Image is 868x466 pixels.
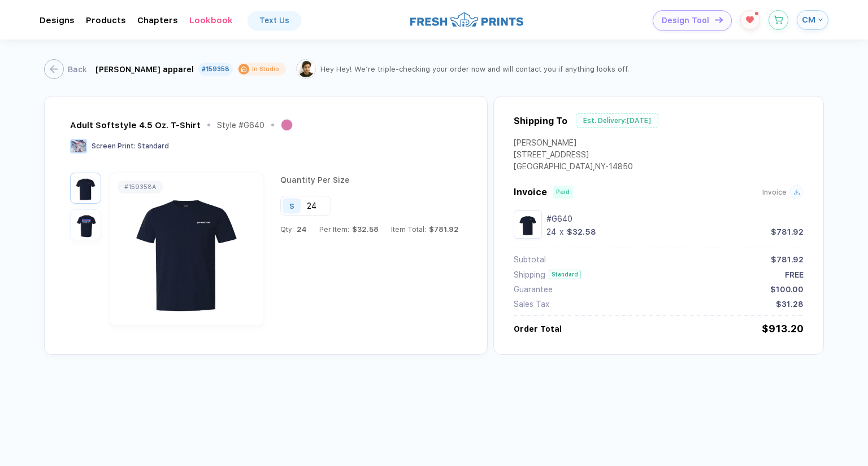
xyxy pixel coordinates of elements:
[70,139,87,153] img: Screen Print
[391,225,459,234] div: Item Total:
[546,227,556,236] div: 24
[514,255,546,264] div: Subtotal
[567,227,596,236] div: $32.58
[68,65,87,74] div: Back
[124,183,156,191] div: # 159358A
[514,187,547,197] span: Invoice
[426,225,459,234] span: $781.92
[549,270,581,279] div: Standard
[289,201,294,210] div: S
[252,65,279,73] div: In Studio
[785,270,804,279] div: FREE
[514,138,633,150] div: [PERSON_NAME]
[653,10,732,31] button: Design Toolicon
[762,188,787,196] span: Invoice
[558,227,565,236] div: x
[755,12,758,15] sup: 1
[715,17,723,23] img: icon
[349,225,379,234] span: $32.58
[280,175,459,196] div: Quantity Per Size
[189,15,233,25] div: LookbookToggle dropdown menu chapters
[514,116,567,126] div: Shipping To
[797,10,828,30] button: CM
[514,150,633,162] div: [STREET_ADDRESS]
[514,300,549,309] div: Sales Tax
[514,270,545,279] div: Shipping
[576,113,658,128] div: Est. Delivery: [DATE]
[319,225,379,234] div: Per Item:
[137,15,178,25] div: ChaptersToggle dropdown menu chapters
[320,65,629,73] div: Hey Hey! We’re triple-checking your order now and will contact you if anything looks off.
[771,227,804,236] div: $781.92
[73,175,98,201] img: 1756736923584ylzuc_nt_front.png
[202,65,229,73] div: #159358
[96,65,194,74] div: [PERSON_NAME] apparel
[259,16,289,25] div: Text Us
[556,188,570,196] div: Paid
[298,61,314,77] img: Tariq.png
[44,59,87,79] button: Back
[770,285,804,294] div: $100.00
[217,121,264,130] div: Style # G640
[517,213,539,236] img: 1756736923584ylzuc_nt_front.png
[514,324,562,333] div: Order Total
[70,120,201,130] div: Adult Softstyle 4.5 Oz. T-Shirt
[86,15,126,25] div: ProductsToggle dropdown menu
[514,162,633,174] div: [GEOGRAPHIC_DATA] , NY - 14850
[546,214,804,223] div: #G640
[514,285,553,294] div: Guarantee
[113,183,260,315] img: 1756736923584ylzuc_nt_front.png
[73,212,98,238] img: 1756736923584yzrdz_nt_back.png
[294,225,307,234] span: 24
[762,323,804,335] div: $913.20
[40,15,75,25] div: DesignsToggle dropdown menu
[771,255,804,264] div: $781.92
[189,15,233,25] div: Lookbook
[137,142,169,150] span: Standard
[280,225,307,234] div: Qty:
[410,11,523,28] img: logo
[802,15,815,25] span: CM
[776,300,804,309] div: $31.28
[248,11,301,29] a: Text Us
[662,16,709,25] span: Design Tool
[92,142,136,150] span: Screen Print :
